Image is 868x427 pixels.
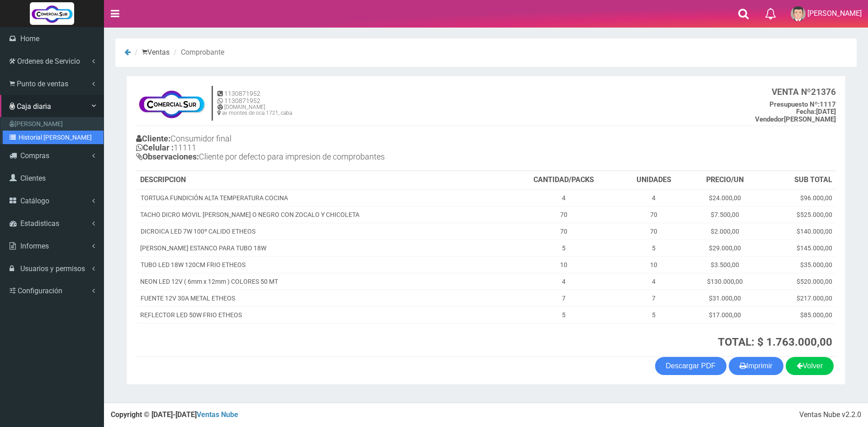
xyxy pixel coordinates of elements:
td: REFLECTOR LED 50W FRIO ETHEOS [137,306,508,323]
td: 4 [508,189,619,206]
th: UNIDADES [619,171,689,189]
h4: Consumidor final 11111 Cliente por defecto para impresion de comprobantes [136,132,486,165]
a: [PERSON_NAME] [3,117,104,131]
span: Home [20,34,39,43]
td: [PERSON_NAME] ESTANCO PARA TUBO 18W [137,239,508,256]
b: 1117 [769,100,836,108]
div: Ventas Nube v2.2.0 [799,410,861,420]
td: 70 [508,206,619,223]
img: User Image [791,6,806,21]
td: 4 [508,273,619,290]
a: Ventas Nube [197,410,238,419]
td: $217.000,00 [762,290,836,306]
td: 5 [508,239,619,256]
strong: Copyright © [DATE]-[DATE] [111,410,238,419]
a: Historial [PERSON_NAME] [3,131,104,144]
th: SUB TOTAL [762,171,836,189]
span: [PERSON_NAME] [807,9,862,18]
li: Ventas [132,47,170,58]
span: Ordenes de Servicio [17,57,80,66]
span: Usuarios y permisos [20,264,85,273]
b: [PERSON_NAME] [755,115,836,123]
td: FUENTE 12V 30A METAL ETHEOS [137,290,508,306]
td: $520.000,00 [762,273,836,290]
th: CANTIDAD/PACKS [508,171,619,189]
td: 10 [619,256,689,273]
td: $31.000,00 [689,290,762,306]
h6: [DOMAIN_NAME] av montes de oca 1721, caba [217,104,292,116]
td: $96.000,00 [762,189,836,206]
td: 10 [508,256,619,273]
a: Descargar PDF [655,357,726,375]
strong: Presupuesto Nº: [769,100,820,108]
th: DESCRIPCION [137,171,508,189]
a: Volver [786,357,834,375]
img: f695dc5f3a855ddc19300c990e0c55a2.jpg [136,85,207,122]
td: $2.000,00 [689,223,762,239]
td: 5 [619,239,689,256]
span: Compras [20,151,49,160]
strong: Fecha: [796,108,816,116]
span: Punto de ventas [17,80,68,88]
td: $85.000,00 [762,306,836,323]
td: 5 [619,306,689,323]
td: 5 [508,306,619,323]
td: $7.500,00 [689,206,762,223]
td: $35.000,00 [762,256,836,273]
h5: 1130871952 1130871952 [217,90,292,104]
td: TACHO DICRO MOVIL [PERSON_NAME] O NEGRO CON ZOCALO Y CHICOLETA [137,206,508,223]
td: 4 [619,273,689,290]
td: $130.000,00 [689,273,762,290]
th: PRECIO/UN [689,171,762,189]
td: $17.000,00 [689,306,762,323]
td: TORTUGA FUNDICIÓN ALTA TEMPERATURA COCINA [137,189,508,206]
b: Celular : [136,143,174,152]
td: 70 [508,223,619,239]
span: Catálogo [20,197,49,205]
strong: VENTA Nº [772,87,811,97]
span: Caja diaria [17,102,51,111]
td: $3.500,00 [689,256,762,273]
td: NEON LED 12V ( 6mm x 12mm ) COLORES 50 MT [137,273,508,290]
img: Logo grande [30,2,74,25]
td: $29.000,00 [689,239,762,256]
td: 70 [619,223,689,239]
strong: Vendedor [755,115,784,123]
td: 7 [619,290,689,306]
td: 70 [619,206,689,223]
span: Configuración [18,286,62,295]
li: Comprobante [171,47,224,58]
span: Clientes [20,174,46,183]
strong: TOTAL: $ 1.763.000,00 [718,336,832,348]
span: Estadisticas [20,219,59,228]
td: $145.000,00 [762,239,836,256]
b: Cliente: [136,134,170,143]
td: $525.000,00 [762,206,836,223]
td: $140.000,00 [762,223,836,239]
td: $24.000,00 [689,189,762,206]
td: TUBO LED 18W 120CM FRIO ETHEOS [137,256,508,273]
td: DICROICA LED 7W 100º CALIDO ETHEOS [137,223,508,239]
button: Imprimir [729,357,783,375]
b: Observaciones: [136,152,199,161]
td: 4 [619,189,689,206]
b: [DATE] [796,108,836,116]
b: 21376 [772,87,836,97]
td: 7 [508,290,619,306]
span: Informes [20,242,49,250]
